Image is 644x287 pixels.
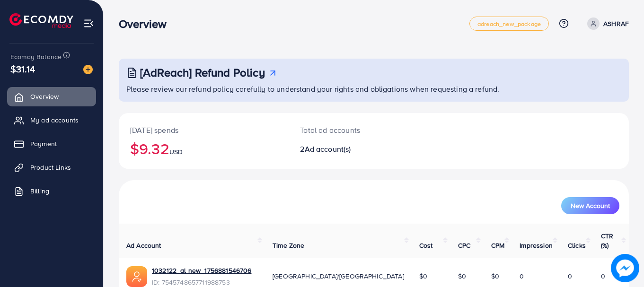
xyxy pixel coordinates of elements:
[9,13,73,28] img: logo
[152,278,251,287] span: ID: 7545748657711988753
[130,139,277,157] h2: $9.32
[568,241,586,250] span: Clicks
[419,271,427,281] span: $0
[10,52,62,61] span: Ecomdy Balance
[491,241,504,250] span: CPM
[169,147,183,157] span: USD
[10,62,35,76] span: $31.14
[273,271,404,281] span: [GEOGRAPHIC_DATA]/[GEOGRAPHIC_DATA]
[300,145,405,154] h2: 2
[30,115,79,125] span: My ad accounts
[273,241,304,250] span: Time Zone
[30,139,57,148] span: Payment
[30,186,49,196] span: Billing
[83,65,93,74] img: image
[7,134,96,153] a: Payment
[469,17,549,31] a: adreach_new_package
[520,271,524,281] span: 0
[561,197,619,214] button: New Account
[130,124,277,136] p: [DATE] spends
[126,83,623,95] p: Please review our refund policy carefully to understand your rights and obligations when requesti...
[7,111,96,130] a: My ad accounts
[520,241,553,250] span: Impression
[7,158,96,177] a: Product Links
[458,271,466,281] span: $0
[126,241,161,250] span: Ad Account
[491,271,499,281] span: $0
[583,17,629,30] a: ASHRAF
[152,266,251,275] a: 1032122_al new_1756881546706
[7,182,96,200] a: Billing
[601,271,605,281] span: 0
[30,163,71,172] span: Product Links
[458,241,470,250] span: CPC
[119,17,174,31] h3: Overview
[477,21,541,27] span: adreach_new_package
[305,144,351,154] span: Ad account(s)
[603,18,629,29] p: ASHRAF
[419,241,433,250] span: Cost
[568,271,572,281] span: 0
[83,18,94,29] img: menu
[611,254,639,282] img: image
[571,202,610,209] span: New Account
[7,87,96,106] a: Overview
[601,231,613,250] span: CTR (%)
[30,92,59,101] span: Overview
[300,124,405,136] p: Total ad accounts
[140,66,265,79] h3: [AdReach] Refund Policy
[126,266,147,287] img: ic-ads-acc.e4c84228.svg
